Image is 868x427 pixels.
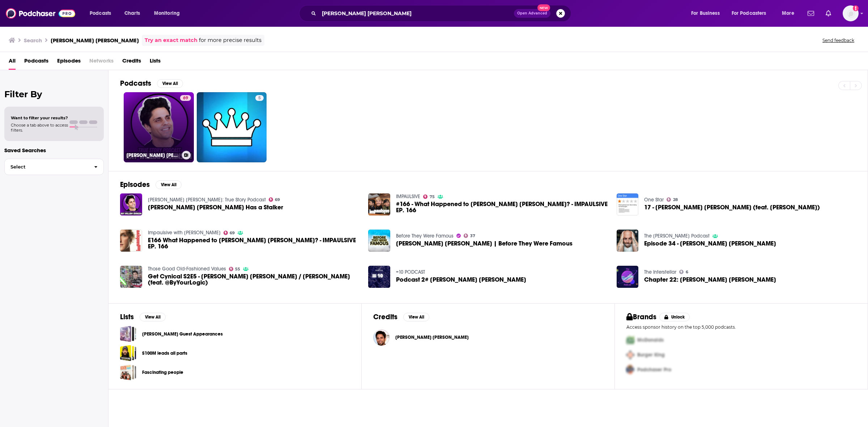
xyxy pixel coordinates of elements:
span: Fascinating people [120,364,136,380]
a: 6 [679,270,688,274]
span: 37 [470,234,475,238]
span: 5 [258,95,261,102]
span: Want to filter your results? [11,115,68,120]
button: open menu [85,8,120,19]
button: open menu [727,8,777,19]
button: open menu [777,8,803,19]
span: 17 - [PERSON_NAME] [PERSON_NAME] (feat. [PERSON_NAME]) [644,204,820,210]
a: Impaulsive with Logan Paul [148,230,221,236]
a: Podcast 2# Ray William Johnson [396,277,526,283]
span: For Podcasters [732,8,766,18]
a: Episode 34 - Ray William Johnson [644,240,776,247]
span: 69 [275,198,280,201]
span: [PERSON_NAME] [PERSON_NAME] | Before They Were Famous [396,240,573,247]
a: 75 [423,195,435,199]
button: Open AdvancedNew [514,9,550,18]
a: Ray William Johnson: True Story Podcast [148,197,266,203]
span: Johnson's Guest Appearances [120,326,136,342]
img: 17 - Ray William Johnson (feat. Ray) [617,193,639,215]
a: EpisodesView All [120,180,182,189]
span: Choose a tab above to access filters. [11,123,68,133]
a: Credits [122,55,141,70]
div: Search podcasts, credits, & more... [306,5,578,22]
h3: [PERSON_NAME] [PERSON_NAME]: True Story Podcast [127,152,179,158]
img: Podchaser - Follow, Share and Rate Podcasts [6,7,75,20]
a: 17 - Ray William Johnson (feat. Ray) [644,204,820,210]
h2: Brands [626,312,656,321]
img: Ray William Johnson [373,329,390,346]
a: PodcastsView All [120,79,183,88]
span: Chapter 22: [PERSON_NAME] [PERSON_NAME] [644,277,776,283]
a: One Star [644,197,664,203]
img: Third Pro Logo [624,362,637,377]
a: 28 [667,197,678,202]
span: Select [5,165,88,169]
a: Try an exact match [145,36,197,44]
a: ListsView All [120,312,166,321]
img: Chapter 22: Ray William Johnson [617,266,639,288]
a: Before They Were Famous [396,233,454,239]
span: 69 [183,95,188,102]
a: The Interstellar [644,269,676,275]
a: Those Good Old-Fashioned Values [148,266,226,272]
button: Show profile menu [843,5,859,21]
a: CreditsView All [373,312,429,321]
span: for more precise results [199,36,261,44]
a: =10 PODCAST [396,269,425,275]
a: Fascinating people [142,368,183,376]
span: Charts [124,8,140,18]
a: S100M leads all parts [120,345,136,361]
h3: [PERSON_NAME] [PERSON_NAME] [51,37,139,44]
a: 55 [229,267,241,271]
p: Access sponsor history on the top 5,000 podcasts. [626,324,856,330]
span: Get Cynical S2E5 - [PERSON_NAME] [PERSON_NAME] / [PERSON_NAME] (feat. @ByYourLogic) [148,273,360,286]
img: Podcast 2# Ray William Johnson [368,266,390,288]
img: Episode 34 - Ray William Johnson [617,230,639,252]
span: Monitoring [154,8,180,18]
a: 69 [180,95,191,101]
span: Burger King [637,352,665,358]
a: 5 [255,95,264,101]
img: #166 - What Happened to Ray William Johnson? - IMPAULSIVE EP. 166 [368,193,390,215]
button: open menu [149,8,189,19]
a: All [9,55,16,70]
span: 6 [686,270,688,274]
img: User Profile [843,5,859,21]
span: 75 [430,195,435,198]
a: 69 [224,231,235,235]
span: McDonalds [637,337,664,343]
img: RAY WILLIAM JOHNSON | Before They Were Famous [368,230,390,252]
span: Podchaser Pro [637,367,671,373]
span: E166 What Happened to [PERSON_NAME] [PERSON_NAME]? - IMPAULSIVE EP. 166 [148,237,360,249]
a: RAY WILLIAM JOHNSON | Before They Were Famous [396,240,573,247]
a: Podcasts [24,55,48,70]
span: Open Advanced [517,12,547,15]
span: [PERSON_NAME] [PERSON_NAME] Has a Stalker [148,204,283,210]
a: Chapter 22: Ray William Johnson [644,277,776,283]
span: Episode 34 - [PERSON_NAME] [PERSON_NAME] [644,240,776,247]
input: Search podcasts, credits, & more... [319,8,514,19]
a: 37 [464,234,475,238]
span: 69 [230,231,235,235]
a: [PERSON_NAME] Guest Appearances [142,330,223,338]
a: Ray William Johnson Has a Stalker [148,204,283,210]
a: Episodes [57,55,81,70]
h2: Podcasts [120,79,151,88]
span: New [537,4,550,11]
a: 5 [197,92,267,162]
p: Saved Searches [4,147,104,154]
a: Lists [150,55,161,70]
span: Podcast 2# [PERSON_NAME] [PERSON_NAME] [396,277,526,283]
a: Get Cynical S2E5 - Ray William Johnson / Riley Rewind (feat. @ByYourLogic) [148,273,360,286]
a: E166 What Happened to Ray William Johnson? - IMPAULSIVE EP. 166 [120,230,142,252]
